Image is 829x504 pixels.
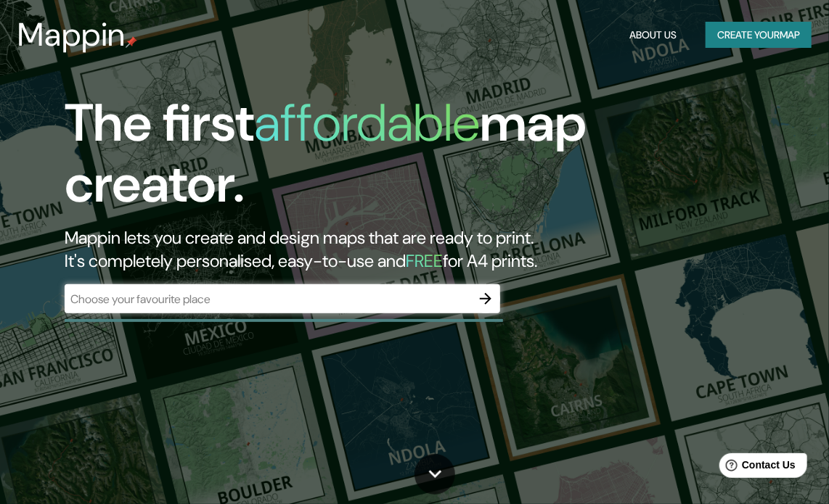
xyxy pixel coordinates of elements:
[254,89,480,157] h1: affordable
[65,291,471,307] input: Choose your favourite place
[700,447,813,488] iframe: Help widget launcher
[406,249,443,272] h5: FREE
[17,16,126,54] h3: Mappin
[126,36,137,48] img: mappin-pin
[65,93,728,226] h1: The first map creator.
[706,22,812,49] button: Create yourmap
[65,226,728,273] h2: Mappin lets you create and design maps that are ready to print. It's completely personalised, eas...
[624,22,682,49] button: About Us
